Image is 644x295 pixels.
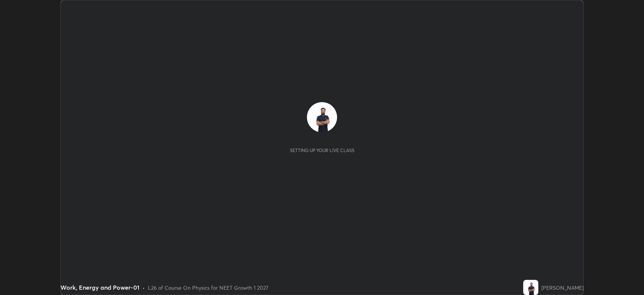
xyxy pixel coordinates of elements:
div: [PERSON_NAME] [541,284,584,292]
div: Work, Energy and Power-01 [60,283,139,292]
img: 24f6a8b3a2b944efa78c3a5ea683d6ae.jpg [523,280,538,295]
div: Setting up your live class [290,147,354,153]
div: • [142,284,145,292]
div: L26 of Course On Physics for NEET Growth 1 2027 [148,284,268,292]
img: 24f6a8b3a2b944efa78c3a5ea683d6ae.jpg [307,102,337,132]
